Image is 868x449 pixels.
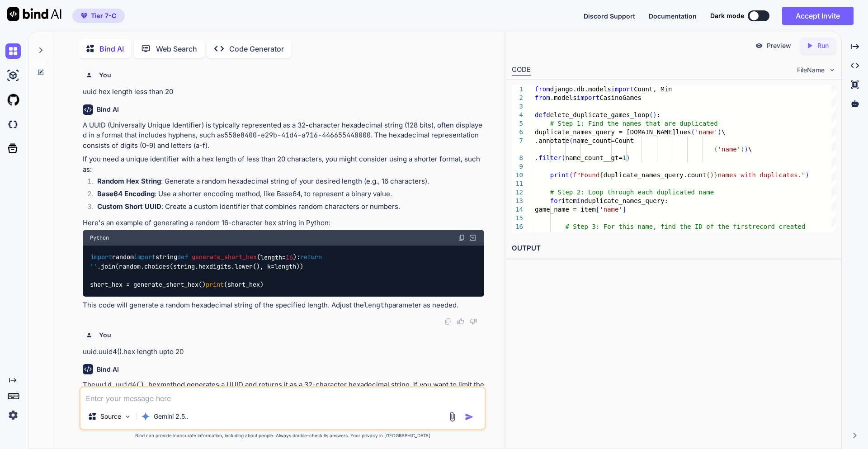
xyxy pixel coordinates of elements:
[512,197,523,205] div: 13
[90,253,112,261] span: import
[470,318,477,325] img: dislike
[97,202,161,211] strong: Custom Short UUID
[546,137,569,144] span: notate
[512,171,523,180] div: 10
[97,105,119,114] h6: Bind AI
[81,13,87,19] img: premium
[512,154,523,162] div: 8
[97,189,155,198] strong: Base64 Encoding
[90,202,484,214] li: : Create a custom identifier that combines random characters or numbers.
[653,111,656,118] span: )
[565,154,622,161] span: name_count__gt=
[99,43,124,54] p: Bind AI
[623,206,626,213] span: ]
[83,218,484,228] p: Here's an example of generating a random 16-character hex string in Python:
[828,66,836,74] img: chevron down
[192,253,257,261] span: generate_short_hex
[100,412,121,421] p: Source
[300,253,322,261] span: return
[90,252,325,289] code: random string ( ): .join(random.choices(string.hexdigits.lower(), k=length)) short_hex = generate...
[512,205,523,214] div: 14
[97,365,119,374] h6: Bind AI
[83,154,484,175] p: If you need a unique identifier with a hex length of less than 20 characters, you might consider ...
[691,128,694,136] span: (
[649,11,697,21] button: Documentation
[576,197,584,204] span: in
[569,137,573,144] span: (
[535,94,550,101] span: from
[506,238,841,259] h2: OUTPUT
[5,68,21,83] img: ai-studio
[550,189,713,196] span: # Step 2: Loop through each duplicated name
[154,412,189,421] p: Gemini 2.5..
[626,154,630,161] span: )
[97,177,161,185] strong: Random Hex String
[535,137,546,144] span: .an
[584,197,668,204] span: duplicate_names_query:
[744,146,748,153] span: )
[457,318,464,325] img: like
[286,253,293,261] span: 16
[535,206,596,213] span: game_name = item
[535,154,538,161] span: .
[538,154,561,161] span: filter
[584,11,635,21] button: Discord Support
[550,85,611,93] span: django.db.models
[224,131,371,140] code: 550e8400-e29b-41d4-a716-446655440000
[710,171,713,179] span: )
[72,9,125,23] button: premiumTier 7-C
[717,146,741,153] span: 'name'
[91,11,116,20] span: Tier 7-C
[512,137,523,145] div: 7
[512,94,523,102] div: 2
[717,128,721,136] span: )
[649,12,697,20] span: Documentation
[550,94,576,101] span: .models
[596,206,599,213] span: [
[512,162,523,171] div: 9
[444,318,452,325] img: copy
[7,7,61,21] img: Bind AI
[512,188,523,197] div: 12
[90,176,484,189] li: : Generate a random hexadecimal string of your desired length (e.g., 16 characters).
[565,232,630,239] span: (the one to keep)
[5,92,21,108] img: githubLight
[561,154,565,161] span: (
[83,120,484,151] p: A UUID (Universally Unique Identifier) is typically represented as a 32-character hexadecimal str...
[5,407,21,423] img: settings
[634,85,672,93] span: Count, Min
[706,171,710,179] span: (
[599,171,603,179] span: {
[458,234,465,241] img: copy
[364,301,388,310] code: length
[561,197,577,204] span: item
[512,65,531,76] div: CODE
[512,119,523,128] div: 5
[99,71,111,80] h6: You
[535,85,550,93] span: from
[124,413,132,421] img: Pick Models
[569,171,573,179] span: (
[611,85,634,93] span: import
[550,120,717,127] span: # Step 1: Find the names that are duplicated
[714,146,717,153] span: (
[599,206,623,213] span: 'name'
[512,102,523,111] div: 3
[535,128,676,136] span: duplicate_names_query = [DOMAIN_NAME]
[83,380,484,400] p: The method generates a UUID and returns it as a 32-character hexadecimal string. If you want to l...
[5,43,21,59] img: chat
[535,111,546,118] span: def
[576,94,599,101] span: import
[599,94,642,101] span: CasinoGames
[512,180,523,188] div: 11
[782,7,854,25] button: Accept Invite
[83,300,484,311] p: This code will generate a random hexadecimal string of the specified length. Adjust the parameter...
[512,85,523,94] div: 1
[741,146,744,153] span: )
[755,42,763,50] img: preview
[5,117,21,132] img: darkCloudIdeIcon
[767,41,791,50] p: Preview
[649,111,653,118] span: (
[83,87,484,97] p: uuid hex length less than 20
[83,347,484,357] p: uuid.uuid4().hex length upto 20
